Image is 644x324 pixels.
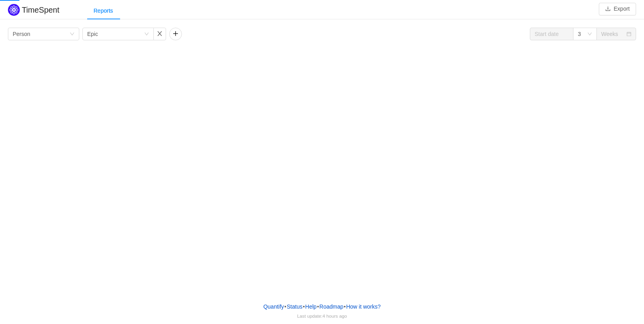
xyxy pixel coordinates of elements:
[144,32,149,37] i: icon: down
[317,303,319,310] span: •
[587,32,592,37] i: icon: down
[286,301,303,313] a: Status
[297,313,347,318] span: Last update:
[323,313,347,318] span: 4 hours ago
[599,3,636,15] button: icon: downloadExport
[13,28,30,40] div: Person
[346,301,381,313] button: How it works?
[169,28,182,40] button: icon: plus
[87,28,98,40] div: Epic
[319,301,344,313] a: Roadmap
[627,32,631,37] i: icon: calendar
[530,28,573,40] input: Start date
[70,32,75,37] i: icon: down
[303,303,305,310] span: •
[601,28,618,40] div: Weeks
[578,28,581,40] div: 3
[305,301,317,313] a: Help
[22,6,59,14] h2: TimeSpent
[87,2,119,20] div: Reports
[8,4,20,16] img: Quantify logo
[344,303,346,310] span: •
[263,301,284,313] a: Quantify
[153,28,166,40] button: icon: close
[285,303,287,310] span: •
